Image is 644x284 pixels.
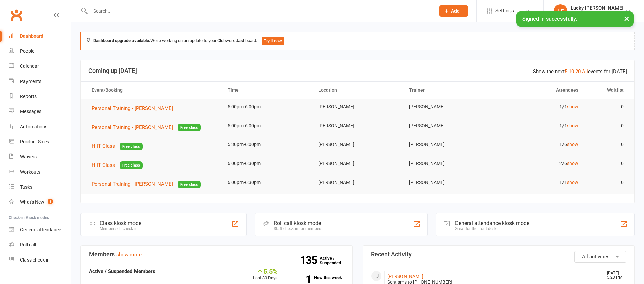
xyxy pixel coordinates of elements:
[312,175,403,190] td: [PERSON_NAME]
[574,251,626,263] button: All activities
[20,184,32,190] div: Tasks
[9,149,71,164] a: Waivers
[92,180,201,188] button: Personal Training - [PERSON_NAME]Free class
[493,118,584,134] td: 1/1
[222,99,312,115] td: 5:00pm-6:00pm
[582,254,610,260] span: All activities
[222,137,312,152] td: 5:30pm-6:00pm
[493,82,584,99] th: Attendees
[567,123,578,128] a: show
[89,251,344,258] h3: Members
[522,16,577,22] span: Signed in successfully.
[567,180,578,185] a: show
[20,48,34,54] div: People
[371,251,626,258] h3: Recent Activity
[567,142,578,147] a: show
[312,118,403,134] td: [PERSON_NAME]
[9,164,71,180] a: Workouts
[92,161,143,170] button: HIIT ClassFree class
[92,181,173,187] span: Personal Training - [PERSON_NAME]
[48,199,53,204] span: 1
[582,68,588,75] a: All
[584,137,630,152] td: 0
[88,67,627,74] h3: Coming up [DATE]
[8,7,25,23] a: Clubworx
[403,156,493,172] td: [PERSON_NAME]
[222,118,312,134] td: 5:00pm-6:00pm
[20,169,40,175] div: Workouts
[387,274,423,279] a: [PERSON_NAME]
[20,154,37,159] div: Waivers
[533,67,627,76] div: Show the next events for [DATE]
[20,94,37,99] div: Reports
[567,161,578,166] a: show
[455,220,529,226] div: General attendance kiosk mode
[262,37,284,45] button: Try it now
[120,161,143,169] span: Free class
[120,143,143,150] span: Free class
[439,5,468,17] button: Add
[9,237,71,252] a: Roll call
[312,82,403,99] th: Location
[403,99,493,115] td: [PERSON_NAME]
[20,79,41,84] div: Payments
[100,220,141,226] div: Class kiosk mode
[9,44,71,59] a: People
[116,252,142,258] a: show more
[100,226,141,231] div: Member self check-in
[403,118,493,134] td: [PERSON_NAME]
[312,99,403,115] td: [PERSON_NAME]
[451,8,460,14] span: Add
[584,175,630,190] td: 0
[20,199,44,205] div: What's New
[403,175,493,190] td: [PERSON_NAME]
[80,32,635,50] div: We're working on an update to your Clubworx dashboard.
[493,99,584,115] td: 1/1
[253,267,278,275] div: 5.5%
[571,5,623,11] div: Lucky [PERSON_NAME]
[93,38,150,43] strong: Dashboard upgrade available:
[554,4,567,18] div: LS
[9,252,71,268] a: Class kiosk mode
[274,226,322,231] div: Staff check-in for members
[403,82,493,99] th: Trainer
[312,156,403,172] td: [PERSON_NAME]
[20,139,49,144] div: Product Sales
[178,124,201,131] span: Free class
[495,3,514,18] span: Settings
[569,68,574,75] a: 10
[584,156,630,172] td: 0
[178,181,201,188] span: Free class
[493,156,584,172] td: 2/6
[584,99,630,115] td: 0
[584,82,630,99] th: Waitlist
[92,105,173,111] span: Personal Training - [PERSON_NAME]
[274,220,322,226] div: Roll call kiosk mode
[9,104,71,119] a: Messages
[92,123,201,132] button: Personal Training - [PERSON_NAME]Free class
[20,63,39,69] div: Calendar
[86,82,222,99] th: Event/Booking
[9,134,71,149] a: Product Sales
[9,195,71,210] a: What's New1
[92,142,143,150] button: HIIT ClassFree class
[575,68,581,75] a: 20
[92,143,115,149] span: HIIT Class
[312,137,403,152] td: [PERSON_NAME]
[92,124,173,130] span: Personal Training - [PERSON_NAME]
[20,227,61,232] div: General attendance
[20,33,43,39] div: Dashboard
[92,162,115,168] span: HIIT Class
[571,11,623,17] div: Bodyline Fitness
[9,59,71,74] a: Calendar
[9,74,71,89] a: Payments
[567,104,578,109] a: show
[20,109,41,114] div: Messages
[9,119,71,134] a: Automations
[621,11,633,26] button: ×
[403,137,493,152] td: [PERSON_NAME]
[92,104,178,112] button: Personal Training - [PERSON_NAME]
[288,275,344,280] a: 1New this week
[222,82,312,99] th: Time
[20,242,36,247] div: Roll call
